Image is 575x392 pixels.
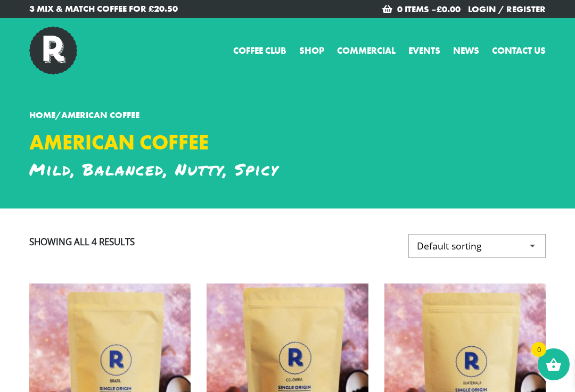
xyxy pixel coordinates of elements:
[531,342,546,357] span: 0
[437,4,442,15] span: £
[29,2,280,15] a: 3 Mix & Match Coffee for £20.50
[29,110,139,121] span: /
[492,44,546,58] a: Contact us
[337,44,396,58] a: Commercial
[397,4,461,15] a: 0 items –£0.00
[468,4,546,15] a: Login / Register
[299,44,324,58] a: Shop
[29,110,55,121] a: Home
[29,235,135,248] p: Showing all 4 results
[453,44,479,58] a: News
[61,110,139,121] span: American Coffee
[233,44,286,58] a: Coffee Club
[408,234,546,257] select: Shop order
[29,27,77,74] img: Relish Coffee
[29,130,280,155] h1: American Coffee
[437,4,461,15] bdi: 0.00
[408,44,440,58] a: Events
[29,160,546,179] h2: Mild, Balanced, Nutty, Spicy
